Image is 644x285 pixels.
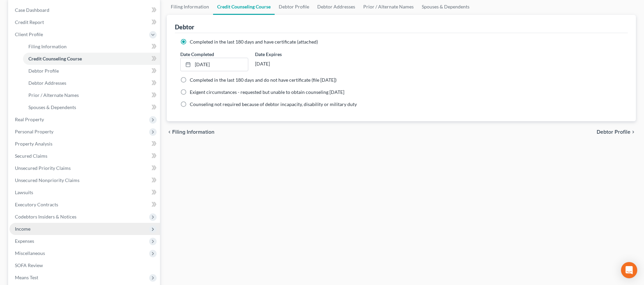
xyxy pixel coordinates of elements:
[15,153,47,159] span: Secured Claims
[9,186,160,199] a: Lawsuits
[23,101,160,113] a: Spouses & Dependents
[167,129,214,135] button: chevron_left Filing Information
[23,53,160,65] a: Credit Counseling Course
[15,19,44,25] span: Credit Report
[28,80,66,86] span: Debtor Addresses
[23,41,160,53] a: Filing Information
[9,16,160,28] a: Credit Report
[15,238,34,244] span: Expenses
[15,141,52,147] span: Property Analysis
[167,129,172,135] i: chevron_left
[15,275,38,280] span: Means Test
[15,202,58,207] span: Executory Contracts
[15,262,43,268] span: SOFA Review
[9,199,160,211] a: Executory Contracts
[15,165,71,171] span: Unsecured Priority Claims
[621,262,637,278] div: Open Intercom Messenger
[255,51,323,58] label: Date Expires
[15,129,53,134] span: Personal Property
[28,92,79,98] span: Prior / Alternate Names
[9,162,160,174] a: Unsecured Priority Claims
[15,250,45,256] span: Miscellaneous
[175,23,194,31] div: Debtor
[255,58,323,70] div: [DATE]
[172,129,214,135] span: Filing Information
[15,214,76,219] span: Codebtors Insiders & Notices
[180,51,214,58] label: Date Completed
[181,58,248,71] a: [DATE]
[15,189,33,195] span: Lawsuits
[15,116,44,122] span: Real Property
[15,7,49,13] span: Case Dashboard
[23,89,160,101] a: Prior / Alternate Names
[597,129,636,135] button: Debtor Profile chevron_right
[9,259,160,271] a: SOFA Review
[15,31,43,37] span: Client Profile
[597,129,630,135] span: Debtor Profile
[190,101,357,107] span: Counseling not required because of debtor incapacity, disability or military duty
[28,56,82,61] span: Credit Counseling Course
[28,68,59,74] span: Debtor Profile
[9,150,160,162] a: Secured Claims
[190,89,344,95] span: Exigent circumstances - requested but unable to obtain counseling [DATE]
[190,77,337,83] span: Completed in the last 180 days and do not have certificate (file [DATE])
[23,77,160,89] a: Debtor Addresses
[9,4,160,16] a: Case Dashboard
[28,104,76,110] span: Spouses & Dependents
[28,44,67,49] span: Filing Information
[15,226,30,232] span: Income
[9,174,160,186] a: Unsecured Nonpriority Claims
[15,177,79,183] span: Unsecured Nonpriority Claims
[190,39,318,45] span: Completed in the last 180 days and have certificate (attached)
[630,129,636,135] i: chevron_right
[9,138,160,150] a: Property Analysis
[23,65,160,77] a: Debtor Profile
